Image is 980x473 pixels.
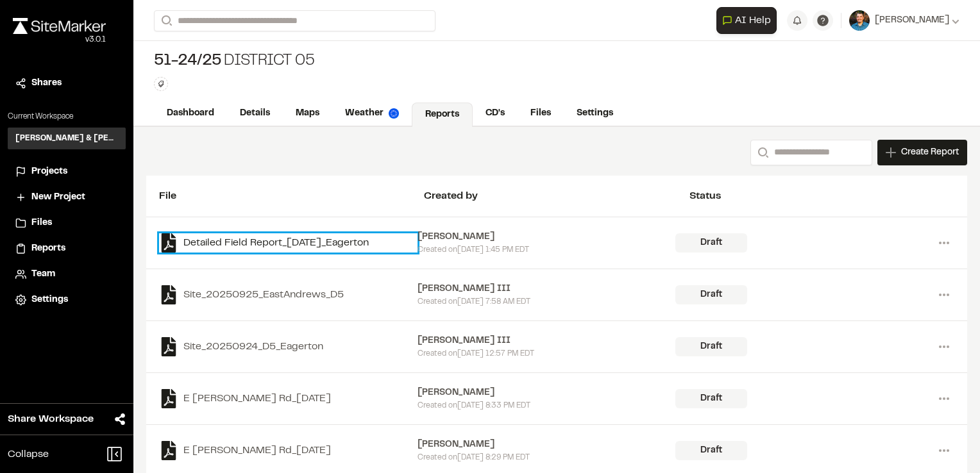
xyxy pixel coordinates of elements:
h3: [PERSON_NAME] & [PERSON_NAME] Inc. [15,133,118,144]
div: Status [689,188,954,204]
a: E [PERSON_NAME] Rd_[DATE] [159,441,418,460]
div: Oh geez...please don't... [13,34,106,46]
a: Reports [15,242,118,256]
span: Settings [31,293,68,307]
div: Created on [DATE] 8:33 PM EDT [418,400,676,411]
a: Shares [15,76,118,90]
span: Shares [31,76,62,90]
button: Search [154,10,177,31]
a: Details [227,101,283,126]
span: Team [31,267,55,281]
div: [PERSON_NAME] III [418,282,676,296]
a: Files [518,101,564,126]
span: Share Workspace [8,411,94,427]
a: Team [15,267,118,281]
img: rebrand.png [13,18,106,34]
a: E [PERSON_NAME] Rd_[DATE] [159,389,418,408]
span: Create Report [901,145,959,160]
div: Created on [DATE] 1:45 PM EDT [418,244,676,256]
button: Search [750,140,773,165]
div: [PERSON_NAME] III [418,334,676,348]
span: Projects [31,165,67,179]
a: Settings [564,101,626,126]
p: Current Workspace [8,111,126,122]
div: Created by [424,188,689,204]
div: Created on [DATE] 12:57 PM EDT [418,348,676,360]
a: Reports [412,103,473,127]
div: Draft [675,233,747,253]
div: Draft [675,389,747,408]
a: CD's [473,101,518,126]
span: [PERSON_NAME] [875,13,949,28]
span: New Project [31,190,85,204]
span: AI Help [735,13,771,28]
a: Settings [15,293,118,307]
div: Created on [DATE] 7:58 AM EDT [418,296,676,308]
a: Site_20250924_D5_Eagerton [159,337,418,356]
a: Weather [332,101,412,126]
button: Edit Tags [154,77,168,91]
a: Site_20250925_EastAndrews_D5 [159,285,418,304]
div: Draft [675,337,747,356]
span: 51-24/25 [154,51,221,72]
a: Files [15,216,118,230]
div: Created on [DATE] 8:29 PM EDT [418,452,676,463]
div: [PERSON_NAME] [418,438,676,452]
a: Maps [283,101,332,126]
span: Collapse [8,447,49,462]
a: Detailed Field Report_[DATE]_Eagerton [159,233,418,253]
div: District 05 [154,51,314,72]
div: Open AI Assistant [716,7,782,34]
div: Draft [675,285,747,304]
button: [PERSON_NAME] [849,10,959,31]
img: precipai.png [389,108,399,119]
div: [PERSON_NAME] [418,230,676,244]
button: Open AI Assistant [716,7,777,34]
img: User [849,10,870,31]
a: New Project [15,190,118,204]
a: Dashboard [154,101,227,126]
span: Reports [31,242,65,256]
div: Draft [675,441,747,460]
span: Files [31,216,52,230]
div: File [159,188,424,204]
a: Projects [15,165,118,179]
div: [PERSON_NAME] [418,386,676,400]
